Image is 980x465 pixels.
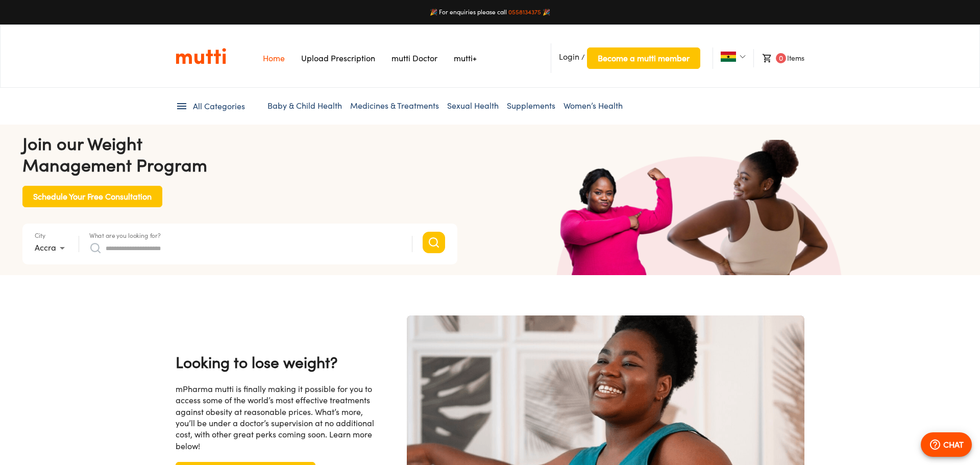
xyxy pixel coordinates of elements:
[507,101,555,111] a: Supplements
[176,383,378,452] div: mPharma mutti is finally making it possible for you to access some of the world’s most effective ...
[176,47,226,65] img: Logo
[943,438,964,451] p: CHAT
[740,54,746,60] img: Dropdown
[776,53,786,63] span: 0
[753,49,804,67] li: Items
[921,432,972,457] button: CHAT
[33,189,152,204] span: Schedule Your Free Consultation
[263,53,285,63] a: Navigates to Home Page
[301,53,375,63] a: Navigates to Prescription Upload Page
[551,43,700,73] li: /
[563,101,623,111] a: Women’s Health
[176,47,226,65] a: Link on the logo navigates to HomePage
[193,101,245,112] span: All Categories
[89,232,161,238] label: What are you looking for?
[35,240,68,256] div: Accra
[22,191,162,200] a: Schedule Your Free Consultation
[721,52,736,62] img: Ghana
[22,186,162,207] button: Schedule Your Free Consultation
[559,52,579,62] span: Login
[22,133,457,176] h4: Join our Weight Management Program
[350,101,439,111] a: Medicines & Treatments
[508,8,541,16] a: 0558134375
[176,352,378,373] h4: Looking to lose weight?
[447,101,499,111] a: Sexual Health
[391,53,437,63] a: Navigates to mutti doctor website
[598,51,690,65] span: Become a mutti member
[35,232,45,238] label: City
[587,47,700,69] button: Become a mutti member
[454,53,477,63] a: Navigates to mutti+ page
[423,232,445,253] button: Search
[267,101,342,111] a: Baby & Child Health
